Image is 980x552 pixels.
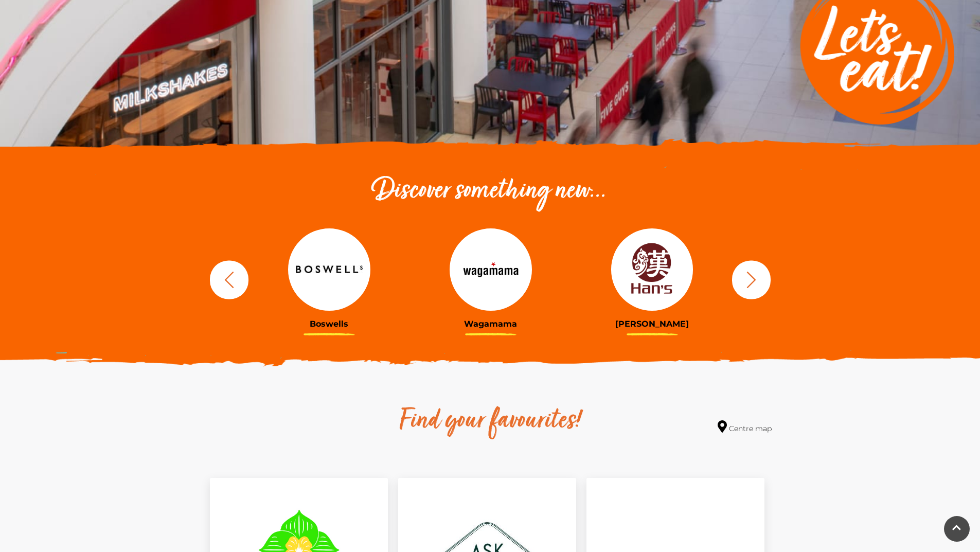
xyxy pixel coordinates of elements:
[579,228,725,329] a: [PERSON_NAME]
[718,420,772,434] a: Centre map
[302,405,678,438] h2: Find your favourites!
[418,319,564,329] h3: Wagamama
[256,228,402,329] a: Boswells
[579,319,725,329] h3: [PERSON_NAME]
[418,228,564,329] a: Wagamama
[256,319,402,329] h3: Boswells
[205,175,776,208] h2: Discover something new...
